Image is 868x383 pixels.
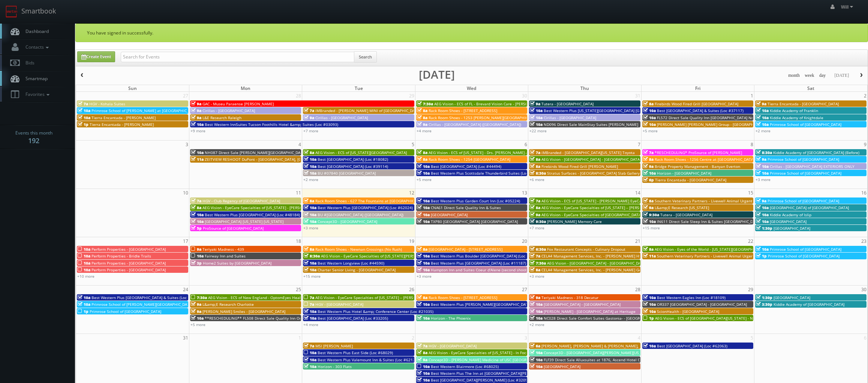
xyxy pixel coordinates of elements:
[643,150,654,155] span: 7a
[431,260,526,266] span: Best Western Plus [GEOGRAPHIC_DATA] (Loc #11187)
[202,302,254,307] span: L&amp;E Research Charlotte
[657,295,726,300] span: Best Western Eagles Inn (Loc #18109)
[315,343,353,349] span: MSI [PERSON_NAME]
[191,253,204,259] span: 10a
[417,157,427,162] span: 8a
[547,247,625,252] span: Fox Restaurant Concepts - Culinary Dropout
[429,115,540,120] span: Rack Room Shoes - 1253 [PERSON_NAME][GEOGRAPHIC_DATA]
[91,115,156,120] span: Tierra Encantada - [PERSON_NAME]
[530,157,540,162] span: 8a
[315,247,402,252] span: Rack Room Shoes - Newnan Crossings (No Rush)
[417,260,430,266] span: 10a
[530,260,546,266] span: 7:30a
[304,316,316,321] span: 10a
[431,316,471,321] span: Horizon - The Phoenix
[530,101,540,106] span: 9a
[303,225,318,230] a: +3 more
[91,267,166,272] span: Perform Properties - [GEOGRAPHIC_DATA]
[434,101,545,106] span: AEG Vision - ECS of FL - Brevard Vision Care - [PERSON_NAME]
[770,205,849,210] span: [GEOGRAPHIC_DATA] of [GEOGRAPHIC_DATA]
[841,4,855,10] span: Will
[304,295,314,300] span: 7a
[530,247,546,252] span: 6:30a
[78,267,90,272] span: 10a
[191,316,204,321] span: 10a
[643,122,656,127] span: 10a
[643,309,656,314] span: 10a
[6,6,18,18] img: smartbook-logo.png
[770,115,823,120] span: Kiddie Academy of Knightdale
[530,205,540,210] span: 8a
[547,219,602,224] span: [PERSON_NAME] Memory Care
[304,260,316,266] span: 10a
[530,198,540,203] span: 7a
[817,71,829,80] button: day
[417,177,432,182] a: +5 more
[318,364,352,369] span: Horizon - 303 Flats
[655,150,742,155] span: *RESCHEDULING* ProSource of [PERSON_NAME]
[770,122,841,127] span: Primrose School of [GEOGRAPHIC_DATA]
[304,357,316,362] span: 10a
[655,247,769,252] span: AEG Vision - Eyes of the World - [US_STATE][GEOGRAPHIC_DATA]
[768,157,839,162] span: Primrose School of [GEOGRAPHIC_DATA]
[530,150,540,155] span: 7a
[417,343,427,349] span: 7a
[304,115,314,120] span: 9a
[431,212,468,217] span: [GEOGRAPHIC_DATA]
[756,150,772,155] span: 8:30a
[643,212,659,217] span: 9:30a
[770,219,807,224] span: [GEOGRAPHIC_DATA]
[529,128,547,133] a: +22 more
[774,302,844,307] span: Kiddie Academy of [GEOGRAPHIC_DATA]
[208,295,345,300] span: AEG Vision - ECS of New England - OptomEyes Health – [GEOGRAPHIC_DATA]
[655,101,738,106] span: Firebirds Wood Fired Grill [GEOGRAPHIC_DATA]
[541,267,651,272] span: CELA4 Management Services, Inc. - [PERSON_NAME] Genesis
[770,247,841,252] span: Primrose School of [GEOGRAPHIC_DATA]
[417,364,430,369] span: 10a
[417,171,430,176] span: 10a
[431,205,501,210] span: CNA61 Direct Sale Quality Inn & Suites
[303,177,318,182] a: +2 more
[191,295,207,300] span: 7:30a
[541,157,641,162] span: AEG Vision - [GEOGRAPHIC_DATA] - [GEOGRAPHIC_DATA]
[544,357,656,362] span: FLF39 Direct Sale Alluxsuites at 1876, Ascend Hotel Collection
[321,253,470,259] span: AEG Vision - EyeCare Specialties of [US_STATE][PERSON_NAME] Eyecare Associates
[304,267,316,272] span: 10a
[530,316,543,321] span: 10a
[417,164,430,169] span: 10a
[541,253,651,259] span: CELA4 Management Services, Inc. - [PERSON_NAME] Hyundai
[304,309,316,314] span: 10a
[318,219,377,224] span: Concept3D - [GEOGRAPHIC_DATA]
[541,198,725,203] span: AEG Vision - ECS of [US_STATE] - [PERSON_NAME] EyeCare - [GEOGRAPHIC_DATA] ([GEOGRAPHIC_DATA])
[655,316,818,321] span: AEG Vision - ECS of [GEOGRAPHIC_DATA][US_STATE] - North Garland Vision (Headshot Only)
[191,205,201,210] span: 8a
[304,157,316,162] span: 10a
[657,108,744,113] span: Best [GEOGRAPHIC_DATA] & Suites (Loc #37117)
[429,150,563,155] span: AEG Vision - ECS of [US_STATE] - Drs. [PERSON_NAME] and [PERSON_NAME]
[544,302,621,307] span: [GEOGRAPHIC_DATA] - [GEOGRAPHIC_DATA]
[756,157,766,162] span: 9a
[756,295,772,300] span: 1:30p
[121,52,354,62] input: Search for Events
[429,108,497,113] span: Rack Room Shoes - [STREET_ADDRESS]
[529,225,544,230] a: +7 more
[530,295,540,300] span: 9a
[417,198,430,203] span: 10a
[91,247,166,252] span: Perform Properties - [GEOGRAPHIC_DATA]
[304,350,316,355] span: 10a
[544,350,653,355] span: Concept3D - [GEOGRAPHIC_DATA][PERSON_NAME][US_STATE]
[205,157,334,162] span: ZEITVIEW RESHOOT DuPont - [GEOGRAPHIC_DATA], [GEOGRAPHIC_DATA]
[89,101,125,106] span: HGV - Kohala Suites
[643,302,656,307] span: 10a
[303,128,318,133] a: +7 more
[657,122,807,127] span: [PERSON_NAME] [PERSON_NAME] Group - [GEOGRAPHIC_DATA] - [STREET_ADDRESS]
[318,260,384,266] span: Best Western Longview (Loc #44590)
[417,316,430,321] span: 10a
[202,205,388,210] span: AEG Vision - EyeCare Specialties of [US_STATE] - [PERSON_NAME] Eyecare Associates - [PERSON_NAME]
[203,260,271,266] span: Home2 Suites by [GEOGRAPHIC_DATA]
[304,171,316,176] span: 10a
[643,171,656,176] span: 10a
[530,122,543,127] span: 10a
[304,198,314,203] span: 8a
[417,212,430,217] span: 10a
